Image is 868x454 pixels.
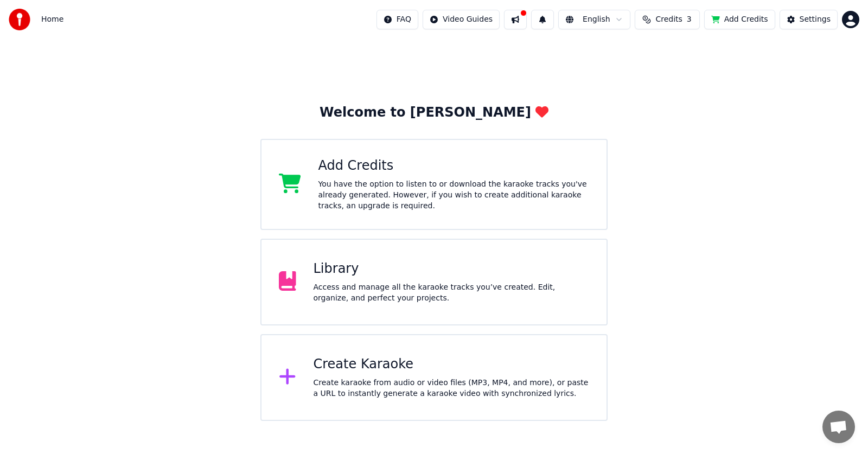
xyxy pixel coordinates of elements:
div: You have the option to listen to or download the karaoke tracks you've already generated. However... [318,179,590,212]
div: Add Credits [318,157,590,175]
div: Settings [800,14,831,25]
div: Create Karaoke [314,356,590,373]
img: youka [9,9,30,30]
div: Create karaoke from audio or video files (MP3, MP4, and more), or paste a URL to instantly genera... [314,378,590,399]
button: FAQ [376,10,418,29]
button: Settings [780,10,838,29]
button: Video Guides [423,10,500,29]
span: Credits [655,14,682,25]
span: 3 [687,14,692,25]
div: Access and manage all the karaoke tracks you’ve created. Edit, organize, and perfect your projects. [314,282,590,304]
span: Home [41,14,63,25]
div: Welcome to [PERSON_NAME] [320,104,548,122]
button: Credits3 [635,10,700,29]
nav: breadcrumb [41,14,63,25]
button: Add Credits [704,10,775,29]
div: Open chat [822,411,855,443]
div: Library [314,260,590,278]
